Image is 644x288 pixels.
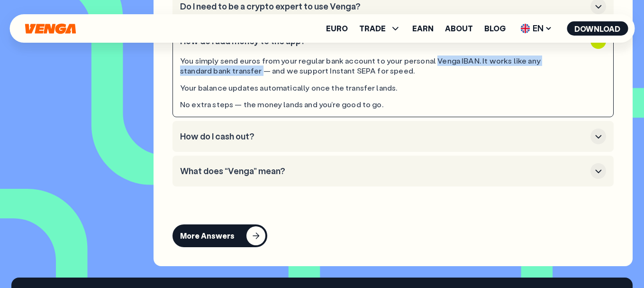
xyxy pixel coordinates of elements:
h3: What does “Venga” mean? [180,166,587,177]
span: TRADE [359,25,386,32]
h3: How do I cash out? [180,131,587,142]
h3: Do I need to be a crypto expert to use Venga? [180,1,587,12]
div: More Answers [180,231,235,241]
button: What does “Venga” mean? [180,163,606,179]
a: About [445,25,473,32]
img: flag-uk [520,24,530,33]
button: Download [567,21,628,36]
span: TRADE [359,23,401,34]
button: How do I cash out? [180,129,606,144]
a: Blog [484,25,506,32]
div: You simply send euros from your regular bank account to your personal Venga IBAN. It works like a... [180,56,553,76]
h3: How do I add money to the app? [180,36,587,46]
div: Your balance updates automatically once the transfer lands. [180,83,553,93]
button: More Answers [172,224,267,247]
span: EN [517,21,555,36]
a: Euro [326,25,348,32]
svg: Home [24,23,77,34]
a: Earn [412,25,434,32]
div: No extra steps — the money lands and you’re good to go. [180,100,553,110]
